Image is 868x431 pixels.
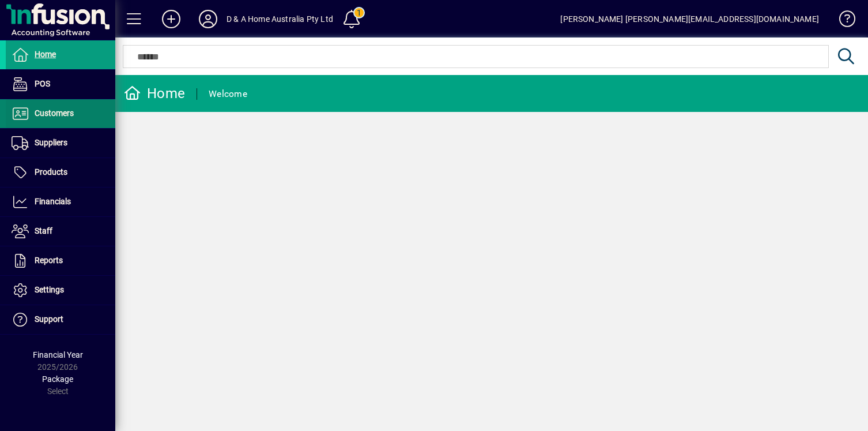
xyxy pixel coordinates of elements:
[35,197,71,206] span: Financials
[35,108,74,118] span: Customers
[6,99,115,128] a: Customers
[190,9,227,29] button: Profile
[124,84,185,103] div: Home
[6,188,115,216] a: Financials
[33,350,83,359] span: Financial Year
[35,167,67,177] span: Products
[560,10,819,28] div: [PERSON_NAME] [PERSON_NAME][EMAIL_ADDRESS][DOMAIN_NAME]
[35,79,50,88] span: POS
[153,9,190,29] button: Add
[227,10,333,28] div: D & A Home Australia Pty Ltd
[6,246,115,275] a: Reports
[35,314,63,324] span: Support
[35,138,67,147] span: Suppliers
[42,374,73,384] span: Package
[6,217,115,246] a: Staff
[831,2,854,40] a: Knowledge Base
[209,85,247,103] div: Welcome
[6,129,115,158] a: Suppliers
[35,256,63,265] span: Reports
[6,70,115,99] a: POS
[35,50,56,59] span: Home
[6,158,115,187] a: Products
[35,285,64,294] span: Settings
[6,305,115,334] a: Support
[35,226,52,235] span: Staff
[6,276,115,305] a: Settings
